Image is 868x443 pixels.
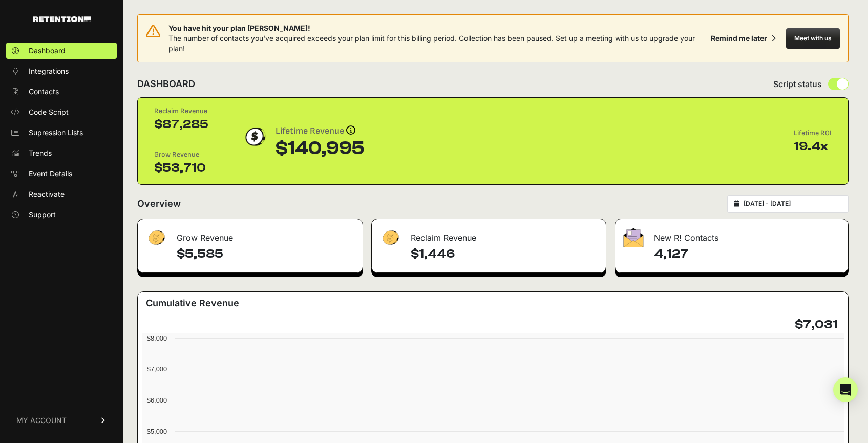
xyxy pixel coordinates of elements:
[794,128,832,138] div: Lifetime ROI
[29,46,66,56] span: Dashboard
[711,33,767,44] div: Remind me later
[154,116,208,133] div: $87,285
[795,317,838,333] h4: $7,031
[147,365,167,373] text: $7,000
[6,124,117,141] a: Supression Lists
[833,377,858,402] div: Open Intercom Messenger
[29,107,69,117] span: Code Script
[29,128,83,138] span: Supression Lists
[154,106,208,116] div: Reclaim Revenue
[794,138,832,155] div: 19.4x
[276,138,365,159] div: $140,995
[168,23,707,33] span: You have hit your plan [PERSON_NAME]!
[6,405,117,436] a: MY ACCOUNT
[138,219,363,250] div: Grow Revenue
[137,197,181,211] h2: Overview
[654,246,840,262] h4: 4,127
[372,219,606,250] div: Reclaim Revenue
[615,219,848,250] div: New R! Contacts
[29,87,59,97] span: Contacts
[623,228,644,247] img: fa-envelope-19ae18322b30453b285274b1b8af3d052b27d846a4fbe8435d1a52b978f639a2.png
[773,78,822,90] span: Script status
[6,43,117,59] a: Dashboard
[380,228,400,248] img: fa-dollar-13500eef13a19c4ab2b9ed9ad552e47b0d9fc28b02b83b90ba0e00f96d6372e9.png
[147,428,167,435] text: $5,000
[177,246,354,262] h4: $5,585
[168,34,695,53] span: The number of contacts you've acquired exceeds your plan limit for this billing period. Collectio...
[276,124,365,138] div: Lifetime Revenue
[146,296,239,310] h3: Cumulative Revenue
[6,165,117,182] a: Event Details
[137,77,195,91] h2: DASHBOARD
[6,186,117,202] a: Reactivate
[6,145,117,161] a: Trends
[29,168,72,179] span: Event Details
[6,104,117,120] a: Code Script
[147,334,167,342] text: $8,000
[29,66,69,76] span: Integrations
[146,228,166,248] img: fa-dollar-13500eef13a19c4ab2b9ed9ad552e47b0d9fc28b02b83b90ba0e00f96d6372e9.png
[154,150,208,160] div: Grow Revenue
[29,209,56,220] span: Support
[33,16,91,22] img: Retention.com
[29,148,52,158] span: Trends
[6,83,117,100] a: Contacts
[6,63,117,79] a: Integrations
[411,246,598,262] h4: $1,446
[707,29,780,48] button: Remind me later
[154,160,208,176] div: $53,710
[147,396,167,404] text: $6,000
[242,124,267,150] img: dollar-coin-05c43ed7efb7bc0c12610022525b4bbbb207c7efeef5aecc26f025e68dcafac9.png
[786,28,840,49] button: Meet with us
[29,189,65,199] span: Reactivate
[16,415,67,426] span: MY ACCOUNT
[6,206,117,223] a: Support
